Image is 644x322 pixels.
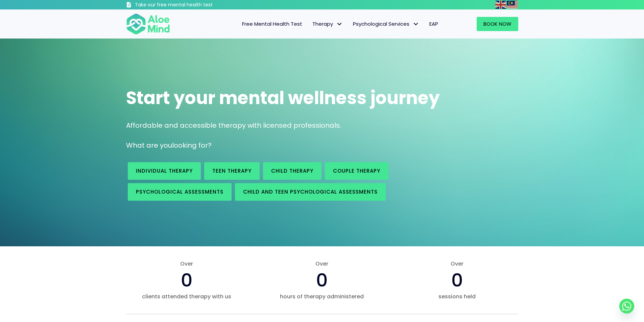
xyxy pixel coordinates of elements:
span: Psychological Services [353,20,419,27]
span: 0 [451,267,463,293]
img: Aloe mind Logo [126,13,170,35]
span: Over [126,260,248,268]
a: English [495,1,507,8]
span: Therapy [312,20,343,27]
span: Over [261,260,383,268]
span: sessions held [396,293,518,300]
span: Psychological assessments [136,188,223,195]
a: Malay [507,1,518,8]
span: 0 [316,267,328,293]
h3: Take our free mental health test [135,2,249,8]
a: Take our free mental health test [126,2,249,9]
p: Affordable and accessible therapy with licensed professionals. [126,121,518,130]
span: Individual therapy [136,167,193,174]
span: Couple therapy [333,167,380,174]
a: Free Mental Health Test [237,17,307,31]
span: 0 [181,267,193,293]
span: Child Therapy [271,167,313,174]
span: Teen Therapy [212,167,252,174]
a: Psychological ServicesPsychological Services: submenu [348,17,424,31]
a: Book Now [477,17,518,31]
span: EAP [429,20,438,27]
img: ms [507,1,518,9]
span: What are you [126,141,172,150]
span: Therapy: submenu [335,19,344,29]
span: Free Mental Health Test [242,20,302,27]
a: Whatsapp [619,299,634,314]
a: Child Therapy [263,162,321,180]
a: EAP [424,17,443,31]
span: Book Now [483,20,511,27]
span: hours of therapy administered [261,293,383,300]
span: Start your mental wellness journey [126,85,440,110]
a: TherapyTherapy: submenu [307,17,348,31]
a: Child and Teen Psychological assessments [235,183,386,201]
span: clients attended therapy with us [126,293,248,300]
span: Over [396,260,518,268]
a: Teen Therapy [204,162,260,180]
a: Psychological assessments [128,183,232,201]
span: Child and Teen Psychological assessments [243,188,378,195]
span: looking for? [172,141,212,150]
a: Individual therapy [128,162,201,180]
a: Couple therapy [325,162,388,180]
nav: Menu [179,17,443,31]
img: en [495,1,506,9]
span: Psychological Services: submenu [411,19,421,29]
